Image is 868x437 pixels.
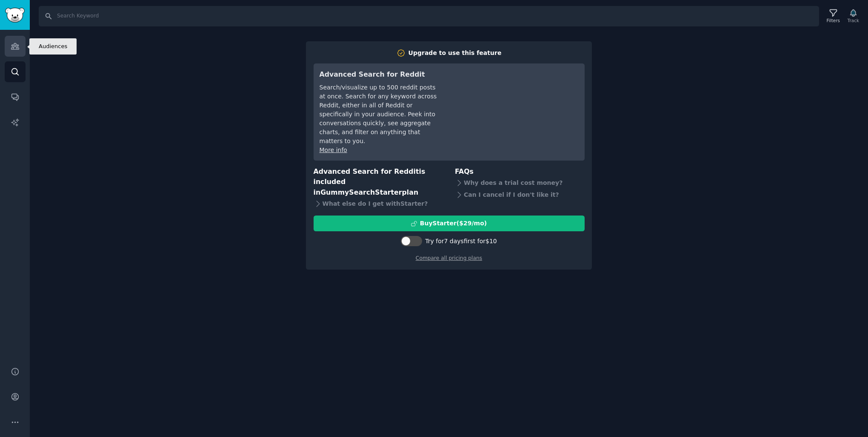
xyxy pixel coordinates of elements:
a: More info [320,147,347,153]
div: Can I cancel if I don't like it? [455,189,585,201]
div: Buy Starter ($ 29 /mo ) [420,219,487,228]
div: Search/visualize up to 500 reddit posts at once. Search for any keyword across Reddit, either in ... [320,83,439,146]
div: Filters [827,17,840,23]
div: What else do I get with Starter ? [314,198,443,210]
iframe: YouTube video player [451,69,579,133]
div: Try for 7 days first for $10 [425,237,497,246]
span: GummySearch Starter [320,188,402,196]
img: GummySearch logo [5,8,25,23]
input: Search Keyword [39,6,819,26]
button: BuyStarter($29/mo) [314,216,585,231]
div: Why does a trial cost money? [455,177,585,189]
h3: FAQs [455,167,585,177]
a: Compare all pricing plans [416,255,482,261]
h3: Advanced Search for Reddit is included in plan [314,167,443,198]
div: Upgrade to use this feature [408,49,502,57]
h3: Advanced Search for Reddit [320,69,439,80]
